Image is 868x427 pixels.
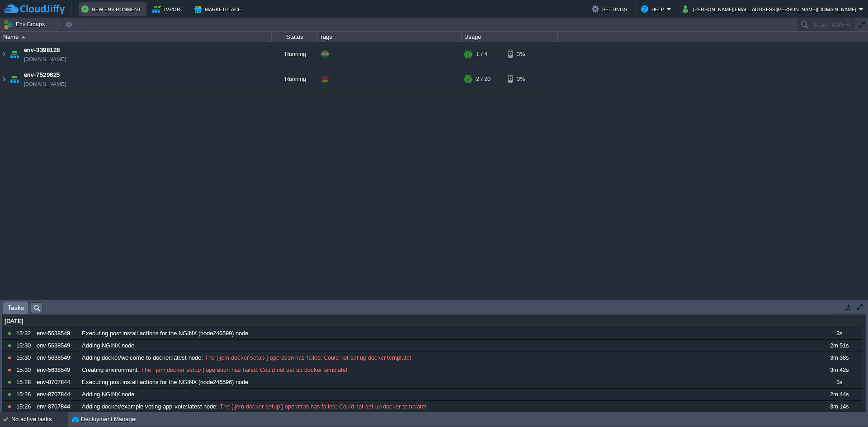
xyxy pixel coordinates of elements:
[3,18,48,31] button: Env Groups
[34,389,79,400] div: env-8707844
[152,4,186,14] button: Import
[16,340,33,352] div: 15:30
[317,32,461,42] div: Tags
[16,352,33,364] div: 15:30
[817,376,861,388] div: 3s
[82,366,137,374] span: Creating environment
[218,403,427,411] span: The [ jem docker setup ] operation has failed: Could not set up docker template!
[683,4,859,14] button: [PERSON_NAME][EMAIL_ADDRESS][PERSON_NAME][DOMAIN_NAME]
[81,4,144,14] button: New Environment
[817,389,861,400] div: 2m 44s
[82,329,248,338] span: Executing post install actions for the NGINX (node246599) node
[508,67,537,91] div: 3%
[34,376,79,388] div: env-8707844
[194,4,244,14] button: Marketplace
[508,42,537,66] div: 3%
[817,364,861,376] div: 3m 42s
[24,55,66,64] a: [DOMAIN_NAME]
[462,32,557,42] div: Usage
[21,36,25,38] img: AMDAwAAAACH5BAEAAAAALAAAAAABAAEAAAICRAEAOw==
[139,366,348,374] span: The [ jem docker setup ] operation has failed: Could not set up docker template!
[34,328,79,339] div: env-5638549
[82,342,134,350] span: Adding NGINX node
[16,389,33,400] div: 15:26
[16,401,33,413] div: 15:26
[0,67,8,91] img: AMDAwAAAACH5BAEAAAAALAAAAAABAAEAAAICRAEAOw==
[16,376,33,388] div: 15:28
[34,401,79,413] div: env-8707844
[24,46,60,55] a: env-3398128
[272,32,316,42] div: Status
[82,390,134,399] span: Adding NGINX node
[476,42,487,66] div: 1 / 4
[8,42,21,66] img: AMDAwAAAACH5BAEAAAAALAAAAAABAAEAAAICRAEAOw==
[2,315,862,327] div: [DATE]
[80,401,816,413] div: :
[476,67,491,91] div: 2 / 20
[1,32,271,42] div: Name
[82,403,216,411] span: Adding docker/example-voting-app-vote:latest node
[3,4,65,15] img: CloudJiffy
[80,364,816,376] div: :
[11,412,68,427] div: No active tasks
[82,354,201,362] span: Adding docker/welcome-to-docker:latest node
[203,354,412,362] span: The [ jem docker setup ] operation has failed: Could not set up docker template!
[592,4,630,14] button: Settings
[34,352,79,364] div: env-5638549
[817,401,861,413] div: 3m 14s
[16,328,33,339] div: 15:32
[24,70,60,80] a: env-7529625
[272,42,317,66] div: Running
[8,302,24,314] span: Tasks
[817,328,861,339] div: 3s
[34,340,79,352] div: env-5638549
[817,352,861,364] div: 3m 38s
[641,4,667,14] button: Help
[0,42,8,66] img: AMDAwAAAACH5BAEAAAAALAAAAAABAAEAAAICRAEAOw==
[16,364,33,376] div: 15:30
[34,364,79,376] div: env-5638549
[82,378,248,386] span: Executing post install actions for the NGINX (node246596) node
[272,67,317,91] div: Running
[817,340,861,352] div: 2m 51s
[24,80,66,89] a: [DOMAIN_NAME]
[80,352,816,364] div: :
[72,415,137,424] button: Deployment Manager
[8,67,21,91] img: AMDAwAAAACH5BAEAAAAALAAAAAABAAEAAAICRAEAOw==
